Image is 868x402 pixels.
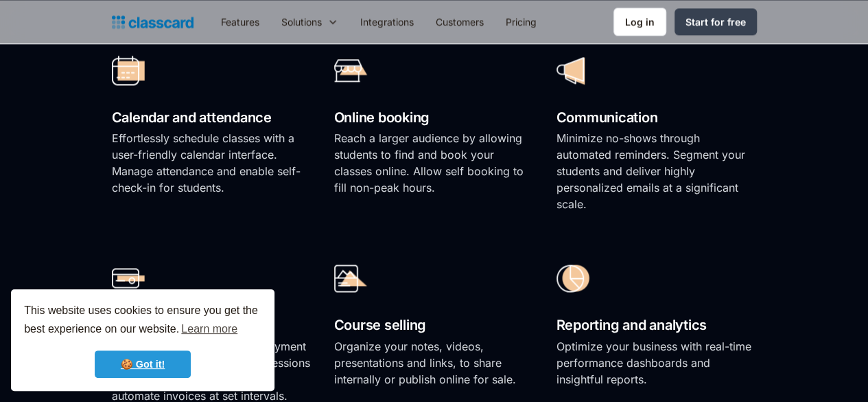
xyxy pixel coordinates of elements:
a: learn more about cookies [179,319,239,339]
p: Organize your notes, videos, presentations and links, to share internally or publish online for s... [334,337,535,387]
a: dismiss cookie message [95,350,191,378]
p: Optimize your business with real-time performance dashboards and insightful reports. [556,337,757,387]
a: Features [210,6,270,37]
a: Logo [112,12,193,32]
h2: Course selling [334,313,535,337]
a: Start for free [675,8,757,35]
h2: Calendar and attendance [112,106,312,130]
a: Pricing [495,6,548,37]
div: Start for free [685,14,746,29]
div: cookieconsent [11,289,274,391]
h2: Communication [556,106,757,130]
span: This website uses cookies to ensure you get the best experience on our website. [24,302,261,339]
p: Minimize no-shows through automated reminders. Segment your students and deliver highly personali... [556,130,757,212]
a: Log in [613,8,666,36]
div: Log in [625,14,655,29]
div: Solutions [270,6,349,37]
h2: Reporting and analytics [556,313,757,337]
div: Solutions [281,14,322,29]
p: Reach a larger audience by allowing students to find and book your classes online. Allow self boo... [334,130,535,196]
p: Effortlessly schedule classes with a user-friendly calendar interface. Manage attendance and enab... [112,130,312,196]
a: Customers [425,6,495,37]
h2: Online booking [334,106,535,130]
a: Integrations [349,6,425,37]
